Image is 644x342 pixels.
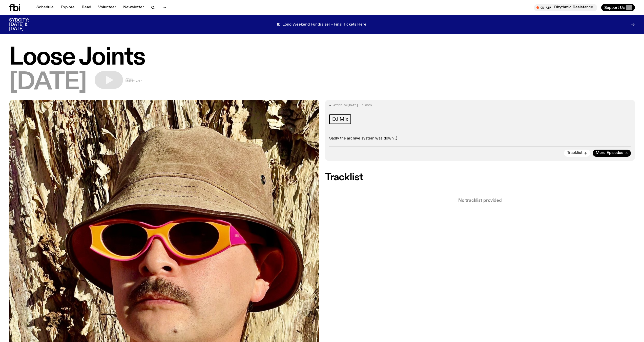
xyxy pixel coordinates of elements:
a: Read [79,4,94,11]
p: fbi Long Weekend Fundraiser - Final Tickets Here! [277,23,367,27]
p: Sadly the archive system was down :( [329,136,631,141]
span: [DATE] [347,103,358,107]
span: Audio unavailable [126,77,142,83]
a: Schedule [33,4,57,11]
p: No tracklist provided [325,198,635,203]
a: Explore [58,4,78,11]
span: Tracklist [567,151,583,155]
button: Support Us [601,4,635,11]
h2: Tracklist [325,173,635,182]
button: On AirRhythmic Resistance [534,4,597,11]
button: Tracklist [564,150,590,157]
span: DJ Mix [332,116,348,122]
a: Volunteer [95,4,119,11]
span: Aired on [333,103,347,107]
span: [DATE] [9,71,87,94]
h1: Loose Joints [9,46,635,69]
a: DJ Mix [329,114,351,124]
h3: SYDCITY: [DATE] & [DATE] [9,18,41,31]
a: Newsletter [120,4,147,11]
span: Support Us [604,5,625,10]
a: More Episodes [593,150,631,157]
span: More Episodes [596,151,623,155]
span: , 3:00pm [358,103,372,107]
